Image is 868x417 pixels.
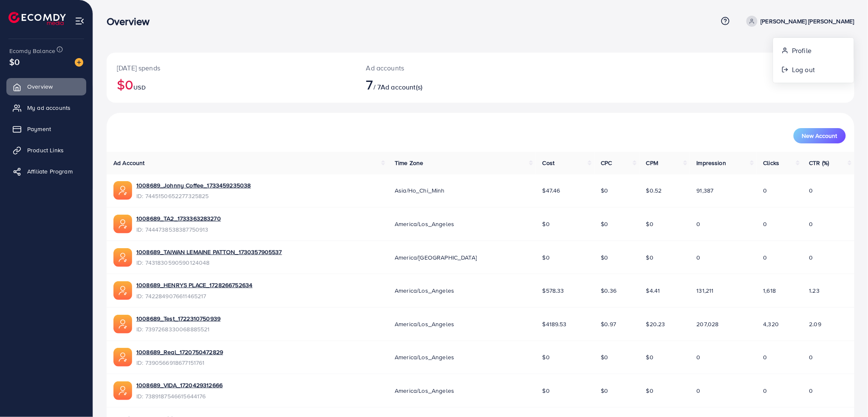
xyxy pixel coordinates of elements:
span: $0 [646,253,653,262]
span: 0 [809,386,813,395]
span: $0 [543,386,550,395]
button: New Account [794,128,846,143]
span: $0 [601,220,608,228]
span: Ad account(s) [381,82,422,92]
span: Product Links [27,146,64,154]
img: logo [8,12,66,25]
span: $0.52 [646,186,662,195]
span: Clicks [763,159,780,167]
span: America/Los_Angeles [395,286,454,295]
span: America/[GEOGRAPHIC_DATA] [395,253,477,262]
span: Profile [792,45,811,56]
span: ID: 7422849076611465217 [136,292,252,300]
span: 0 [809,220,813,228]
span: America/Los_Angeles [395,220,454,228]
h2: $0 [117,76,346,92]
p: [DATE] spends [117,63,346,73]
img: ic-ads-acc.e4c84228.svg [113,348,132,367]
span: $0 [601,186,608,195]
a: 1008689_Johnny Coffee_1733459235038 [136,181,251,190]
span: 1.23 [809,286,820,295]
img: ic-ads-acc.e4c84228.svg [113,281,132,300]
span: 1,618 [763,286,776,295]
a: My ad accounts [6,99,86,116]
p: [PERSON_NAME] [PERSON_NAME] [761,16,854,26]
span: CTR (%) [809,159,829,167]
span: $0 [601,253,608,262]
span: $4.41 [646,286,660,295]
span: Log out [792,64,815,75]
span: ID: 7431830590590124048 [136,258,282,267]
span: $0.97 [601,320,616,328]
span: $4189.53 [543,320,567,328]
span: Affiliate Program [27,167,73,176]
span: 0 [763,253,767,262]
span: New Account [802,133,837,139]
span: $20.23 [646,320,665,328]
img: menu [75,16,85,26]
ul: [PERSON_NAME] [PERSON_NAME] [773,37,854,83]
span: 131,211 [697,286,714,295]
span: CPM [646,159,658,167]
a: Product Links [6,142,86,159]
span: $0 [646,353,653,361]
span: 4,320 [763,320,779,328]
span: $0 [646,386,653,395]
span: $0 [543,253,550,262]
span: $0 [9,56,20,68]
img: ic-ads-acc.e4c84228.svg [113,215,132,233]
a: 1008689_Test_1722310750939 [136,314,221,323]
span: Overview [27,82,53,91]
span: ID: 7389187546615644176 [136,392,223,400]
span: 0 [763,353,767,361]
span: America/Los_Angeles [395,353,454,361]
a: Payment [6,120,86,137]
img: ic-ads-acc.e4c84228.svg [113,381,132,400]
span: 7 [366,75,373,94]
span: America/Los_Angeles [395,320,454,328]
span: $0 [646,220,653,228]
p: Ad accounts [366,63,533,73]
a: 1008689_Real_1720750472829 [136,348,223,356]
span: ID: 7390566918677151761 [136,358,223,367]
span: ID: 7444738538387750913 [136,225,221,234]
span: 0 [697,353,701,361]
a: Affiliate Program [6,163,86,180]
a: 1008689_VIDA_1720429312666 [136,381,223,389]
a: [PERSON_NAME] [PERSON_NAME] [743,16,854,27]
span: Asia/Ho_Chi_Minh [395,186,445,195]
span: 0 [697,253,701,262]
span: Cost [543,159,555,167]
span: $0 [601,386,608,395]
img: ic-ads-acc.e4c84228.svg [113,181,132,200]
span: 0 [763,386,767,395]
span: USD [133,83,145,92]
img: image [75,58,83,67]
span: 0 [809,353,813,361]
span: Impression [697,159,727,167]
span: $0 [543,220,550,228]
span: $0 [543,353,550,361]
h3: Overview [107,15,156,28]
span: Time Zone [395,159,423,167]
iframe: Chat [832,379,862,411]
span: 0 [697,220,701,228]
a: 1008689_HENRYS PLACE_1728266752634 [136,281,252,289]
span: Payment [27,125,51,133]
span: CPC [601,159,612,167]
span: $47.46 [543,186,560,195]
span: $0.36 [601,286,617,295]
span: 207,028 [697,320,719,328]
img: ic-ads-acc.e4c84228.svg [113,248,132,267]
span: My ad accounts [27,104,71,112]
span: 2.09 [809,320,822,328]
span: ID: 7445150652277325825 [136,192,251,200]
a: Overview [6,78,86,95]
a: 1008689_TAIWAN LEMAINE PATTON_1730357905537 [136,248,282,256]
span: 91,387 [697,186,714,195]
span: 0 [763,220,767,228]
span: Ad Account [113,159,145,167]
span: 0 [809,253,813,262]
span: $0 [601,353,608,361]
